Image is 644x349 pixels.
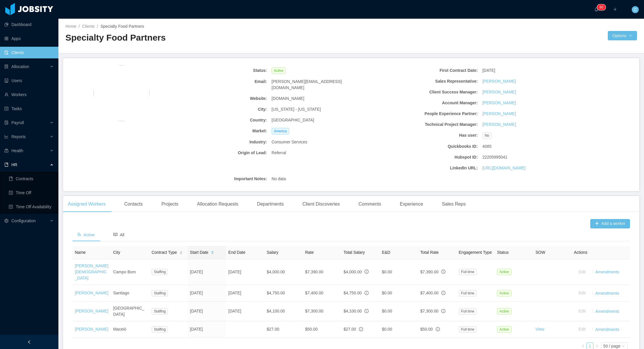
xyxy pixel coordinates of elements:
span: Actions [574,250,587,255]
a: Amendments [595,309,619,313]
b: People Experience Partner: [377,111,478,117]
span: [US_STATE] - [US_STATE] [272,106,321,112]
button: Edit [574,307,590,316]
i: icon: left [581,344,585,348]
b: Market: [166,128,267,134]
span: Status [497,250,509,255]
span: info-circle [364,291,369,295]
td: [DATE] [226,285,264,302]
a: [PERSON_NAME] [482,121,516,128]
div: Sales Reps [437,196,471,212]
i: icon: solution [4,65,8,69]
a: [PERSON_NAME] [75,327,108,331]
span: Staffing [152,326,168,333]
p: 0 [601,4,603,10]
span: Staffing [152,308,168,315]
span: Active [497,308,511,315]
i: icon: read [113,232,117,237]
span: Referral [272,150,286,156]
td: $7,400.00 [303,285,341,302]
span: Allocation [11,64,29,69]
b: Country: [166,117,267,123]
a: Amendments [595,270,619,274]
span: Salary [267,250,278,255]
a: icon: auditClients [4,47,54,58]
td: $7,300.00 [303,302,341,321]
b: Technical Project Manager: [377,121,478,128]
span: $27.00 [343,327,356,331]
span: Total Rate [420,250,439,255]
span: End Date [228,250,245,255]
b: Has user: [377,132,478,138]
a: icon: robotUsers [4,75,54,86]
a: [PERSON_NAME] [482,100,516,106]
td: $7,390.00 [303,259,341,285]
span: $4,750.00 [343,291,362,295]
td: [DATE] [188,321,226,338]
span: info-circle [441,309,445,313]
a: [PERSON_NAME][DEMOGRAPHIC_DATA] [75,263,108,280]
a: Amendments [595,291,619,295]
span: $4,000.00 [343,270,362,274]
button: Edit [574,267,590,277]
span: / [79,24,80,29]
a: Home [65,24,76,29]
span: C [634,6,637,13]
i: icon: caret-up [179,250,183,252]
div: Departments [252,196,289,212]
i: icon: bell [594,7,598,11]
span: Active [272,67,286,74]
span: 4085 [482,143,492,150]
b: Sales Representative: [377,78,478,84]
h2: Specialty Food Partners [65,32,351,44]
div: Sort [179,250,183,254]
span: $7,400.00 [420,291,438,295]
i: icon: line-chart [4,135,8,139]
td: $4,000.00 [264,259,303,285]
span: Active [497,326,511,333]
td: $27.00 [264,321,303,338]
span: Consumer Services [272,139,307,145]
span: E&D [382,250,390,255]
i: icon: file-protect [4,121,8,125]
div: Projects [157,196,183,212]
div: Allocation Requests [192,196,243,212]
i: icon: caret-down [179,252,183,254]
div: Assigned Workers [63,196,110,212]
span: Name [75,250,86,255]
span: Start Date [190,249,208,256]
i: icon: plus [613,7,617,11]
span: $4,100.00 [343,309,362,313]
span: $50.00 [420,327,433,331]
span: Engagement Type [459,250,492,255]
i: icon: book [4,163,8,167]
span: info-circle [441,270,445,274]
span: City [113,250,120,255]
div: Sort [211,250,214,254]
a: [URL][DOMAIN_NAME] [482,165,526,171]
span: Full time [459,308,477,315]
td: Maceió [111,321,149,338]
td: [DATE] [226,302,264,321]
a: icon: bookContracts [9,173,54,185]
a: View [535,327,544,331]
span: 22205995041 [482,154,508,160]
b: Quickbooks ID: [377,143,478,150]
span: Specialty Food Partners [100,24,144,29]
button: Edit [574,325,590,334]
span: info-circle [359,327,363,331]
i: icon: right [595,344,599,348]
span: Health [11,148,23,153]
span: Rate [305,250,314,255]
b: Industry: [166,139,267,145]
a: icon: userWorkers [4,89,54,100]
td: $50.00 [303,321,341,338]
td: $4,100.00 [264,302,303,321]
button: Optionsicon: down [608,31,637,40]
span: Active [497,269,511,275]
span: Payroll [11,120,24,125]
b: Status: [166,67,267,74]
td: [DATE] [188,259,226,285]
span: Staffing [152,269,168,275]
button: icon: plusAdd a worker [590,219,630,228]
